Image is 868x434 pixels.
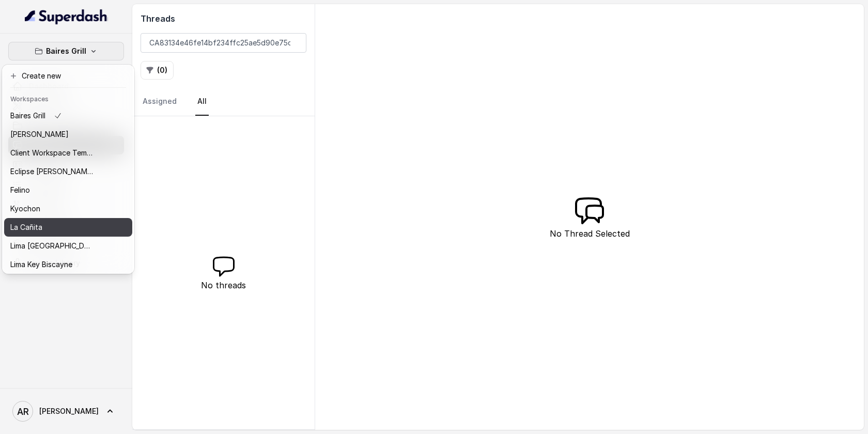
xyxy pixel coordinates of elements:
p: Lima [GEOGRAPHIC_DATA] [10,240,93,252]
button: Create new [4,67,132,85]
div: Baires Grill [2,65,134,274]
p: Kyochon [10,203,40,215]
button: Baires Grill [8,42,124,60]
p: Felino [10,184,30,196]
p: Baires Grill [46,45,86,57]
p: La Cañita [10,221,42,234]
p: Client Workspace Template [10,147,93,159]
header: Workspaces [4,90,132,106]
p: Lima Key Biscayne [10,258,72,271]
p: [PERSON_NAME] [10,128,69,141]
p: Eclipse [PERSON_NAME] [10,165,93,178]
p: Baires Grill [10,110,45,122]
